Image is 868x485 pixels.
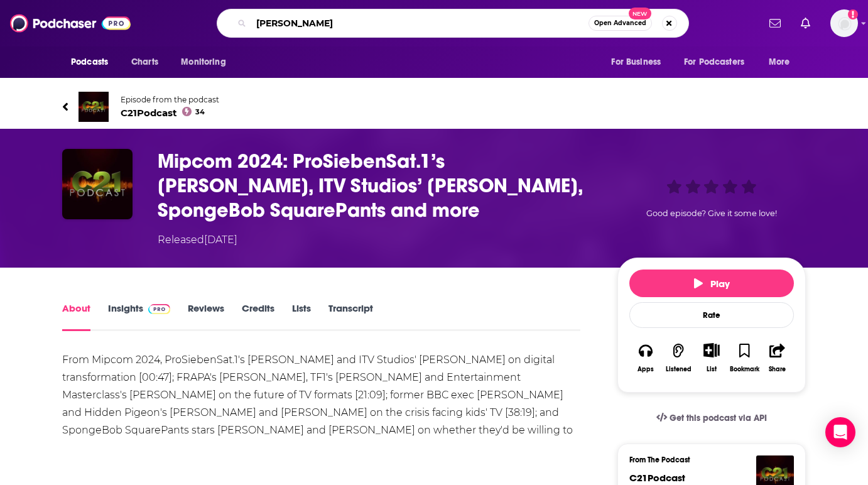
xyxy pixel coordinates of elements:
[670,413,767,423] span: Get this podcast via API
[217,9,689,38] div: Search podcasts, credits, & more...
[62,149,133,219] img: Mipcom 2024: ProSiebenSat.1’s Henrik Pabst, ITV Studios’ Ruth Berry, SpongeBob SquarePants and more
[637,366,654,373] div: Apps
[158,232,237,248] div: Released [DATE]
[629,302,794,328] div: Rate
[62,50,124,74] button: open menu
[148,304,170,314] img: Podchaser Pro
[594,20,646,26] span: Open Advanced
[62,302,90,331] a: About
[121,95,219,104] span: Episode from the podcast
[830,9,858,37] img: User Profile
[728,335,761,381] button: Bookmark
[764,13,786,34] a: Show notifications dropdown
[646,403,777,433] a: Get this podcast via API
[629,472,685,484] a: C21Podcast
[848,9,858,19] svg: Add a profile image
[698,343,724,357] button: Show More Button
[121,107,219,119] span: C21Podcast
[629,455,784,464] h3: From The Podcast
[62,351,580,457] div: From Mipcom 2024, ProSiebenSat.1's [PERSON_NAME] and ITV Studios' [PERSON_NAME] on digital transf...
[730,366,759,373] div: Bookmark
[629,270,794,297] button: Play
[666,366,692,373] div: Listened
[328,302,373,331] a: Transcript
[123,50,166,74] a: Charts
[629,335,662,381] button: Apps
[825,417,855,447] div: Open Intercom Messenger
[761,335,794,381] button: Share
[108,302,170,331] a: InsightsPodchaser Pro
[769,53,790,71] span: More
[602,50,676,74] button: open menu
[172,50,242,74] button: open menu
[707,365,717,373] div: List
[251,13,589,33] input: Search podcasts, credits, & more...
[796,13,815,34] a: Show notifications dropdown
[662,335,695,381] button: Listened
[611,53,661,71] span: For Business
[62,92,806,122] a: C21PodcastEpisode from the podcastC21Podcast34
[131,53,158,71] span: Charts
[188,302,224,331] a: Reviews
[589,16,652,31] button: Open AdvancedNew
[71,53,108,71] span: Podcasts
[195,109,205,115] span: 34
[830,9,858,37] button: Show profile menu
[694,278,730,290] span: Play
[79,92,109,122] img: C21Podcast
[10,11,131,35] img: Podchaser - Follow, Share and Rate Podcasts
[769,366,786,373] div: Share
[830,9,858,37] span: Logged in as jillgoldstein
[760,50,806,74] button: open menu
[676,50,762,74] button: open menu
[181,53,225,71] span: Monitoring
[242,302,274,331] a: Credits
[646,209,777,218] span: Good episode? Give it some love!
[158,149,597,222] h1: Mipcom 2024: ProSiebenSat.1’s Henrik Pabst, ITV Studios’ Ruth Berry, SpongeBob SquarePants and more
[629,8,651,19] span: New
[292,302,311,331] a: Lists
[684,53,744,71] span: For Podcasters
[695,335,728,381] div: Show More ButtonList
